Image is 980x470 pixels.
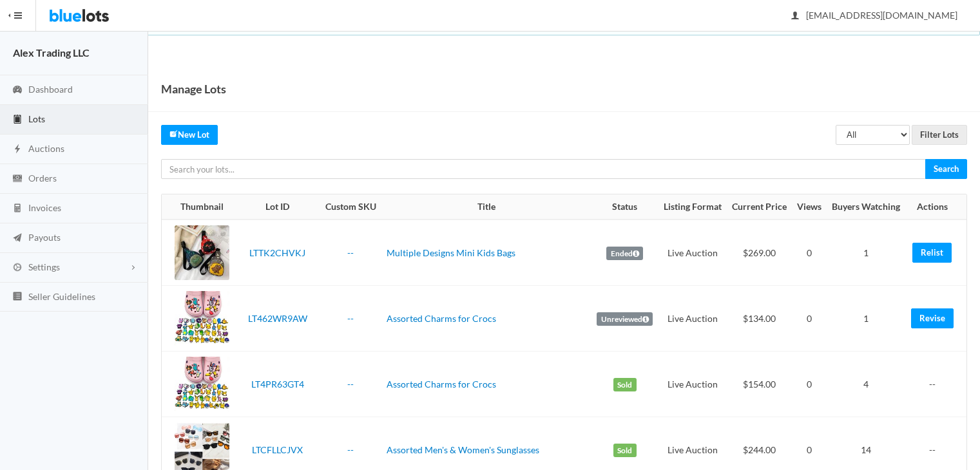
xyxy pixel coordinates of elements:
[28,173,57,183] span: Orders
[28,232,61,243] span: Payouts
[613,378,637,392] label: Sold
[11,144,24,156] ion-icon: flash
[161,79,226,99] h1: Manage Lots
[792,10,957,21] span: [EMAIL_ADDRESS][DOMAIN_NAME]
[249,247,305,258] a: LTTK2CHVKJ
[161,159,926,179] input: Search your lots...
[28,202,61,213] span: Invoices
[597,312,653,326] label: Unreviewed
[248,313,307,324] a: LT462WR9AW
[792,220,827,286] td: 0
[347,444,354,455] a: --
[28,143,64,154] span: Auctions
[252,444,303,455] a: LTCFLLCJVX
[28,261,60,272] span: Settings
[925,159,967,179] input: Search
[11,84,24,97] ion-icon: speedometer
[827,286,905,352] td: 1
[169,129,178,138] ion-icon: create
[13,46,90,59] strong: Alex Trading LLC
[827,220,905,286] td: 1
[251,379,304,390] a: LT4PR63GT4
[235,194,320,220] th: Lot ID
[387,444,539,455] a: Assorted Men's & Women's Sunglasses
[792,286,827,352] td: 0
[162,194,235,220] th: Thumbnail
[827,194,905,220] th: Buyers Watching
[827,352,905,417] td: 4
[911,308,954,328] a: Revise
[347,379,354,390] a: --
[11,262,24,274] ion-icon: cog
[613,444,637,458] label: Sold
[381,194,591,220] th: Title
[727,286,792,352] td: $134.00
[11,114,24,126] ion-icon: clipboard
[11,203,24,215] ion-icon: calculator
[658,286,726,352] td: Live Auction
[28,113,45,124] span: Lots
[387,313,496,324] a: Assorted Charms for Crocs
[727,220,792,286] td: $269.00
[658,194,726,220] th: Listing Format
[320,194,381,220] th: Custom SKU
[591,194,658,220] th: Status
[347,247,354,258] a: --
[906,194,966,220] th: Actions
[789,10,802,23] ion-icon: person
[161,125,218,145] a: createNew Lot
[28,84,73,95] span: Dashboard
[792,352,827,417] td: 0
[11,232,24,245] ion-icon: paper plane
[906,352,966,417] td: --
[387,379,496,390] a: Assorted Charms for Crocs
[912,125,967,145] input: Filter Lots
[727,352,792,417] td: $154.00
[606,247,643,261] label: Ended
[28,291,95,302] span: Seller Guidelines
[11,173,24,185] ion-icon: cash
[347,313,354,324] a: --
[727,194,792,220] th: Current Price
[912,243,952,263] a: Relist
[658,220,726,286] td: Live Auction
[658,352,726,417] td: Live Auction
[792,194,827,220] th: Views
[387,247,515,258] a: Multiple Designs Mini Kids Bags
[11,291,24,303] ion-icon: list box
